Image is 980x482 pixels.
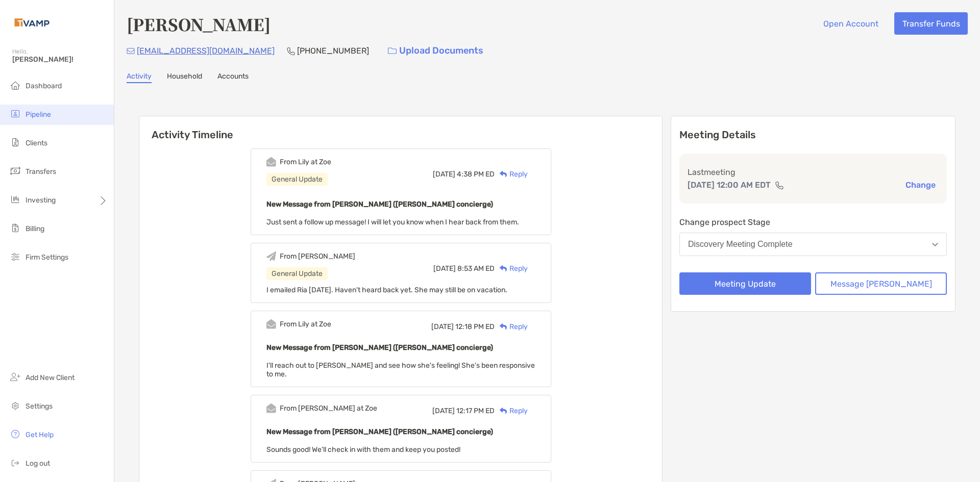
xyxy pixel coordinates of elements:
[26,253,68,262] span: Firm Settings
[287,47,295,55] img: Phone Icon
[815,12,886,35] button: Open Account
[894,12,968,35] button: Transfer Funds
[9,456,21,469] img: logout icon
[26,430,54,439] span: Get Help
[26,82,62,90] span: Dashboard
[12,55,108,64] span: [PERSON_NAME]!
[266,173,328,186] div: General Update
[12,4,52,41] img: Zoe Logo
[495,263,528,274] div: Reply
[457,170,495,179] span: 4:38 PM ED
[688,179,771,191] p: [DATE] 12:00 AM EDT
[167,72,202,83] a: Household
[495,405,528,416] div: Reply
[266,267,328,280] div: General Update
[266,251,276,261] img: Event icon
[26,459,50,468] span: Log out
[280,320,331,328] div: From Lily at Zoe
[266,361,535,378] span: I'll reach out to [PERSON_NAME] and see how she's feeling! She's been responsive to me.
[902,180,939,190] button: Change
[280,158,331,166] div: From Lily at Zoe
[9,222,21,234] img: billing icon
[26,196,56,205] span: Investing
[432,407,455,415] span: [DATE]
[26,139,47,147] span: Clients
[679,129,947,141] p: Meeting Details
[688,166,939,179] p: Last meeting
[9,79,21,91] img: dashboard icon
[266,286,507,294] span: I emailed Ria [DATE]. Haven't heard back yet. She may still be on vacation.
[388,47,397,55] img: button icon
[495,321,528,332] div: Reply
[127,48,135,54] img: Email Icon
[26,110,51,119] span: Pipeline
[280,252,355,261] div: From [PERSON_NAME]
[217,72,249,83] a: Accounts
[500,408,507,414] img: Reply icon
[775,181,784,189] img: communication type
[9,371,21,383] img: add_new_client icon
[455,322,495,331] span: 12:18 PM ED
[500,171,507,177] img: Reply icon
[679,272,811,295] button: Meeting Update
[9,250,21,263] img: firm-settings icon
[688,240,793,249] div: Discovery Meeting Complete
[457,264,495,273] span: 8:53 AM ED
[679,233,947,256] button: Discovery Meeting Complete
[9,428,21,440] img: get-help icon
[26,373,75,382] span: Add New Client
[139,116,662,141] h6: Activity Timeline
[9,193,21,206] img: investing icon
[26,167,56,176] span: Transfers
[137,44,275,57] p: [EMAIL_ADDRESS][DOMAIN_NAME]
[431,322,454,331] span: [DATE]
[433,170,455,179] span: [DATE]
[500,265,507,272] img: Reply icon
[280,404,377,413] div: From [PERSON_NAME] at Zoe
[297,44,369,57] p: [PHONE_NUMBER]
[9,165,21,177] img: transfers icon
[266,403,276,413] img: Event icon
[433,264,456,273] span: [DATE]
[127,12,271,36] h4: [PERSON_NAME]
[127,72,152,83] a: Activity
[9,108,21,120] img: pipeline icon
[9,136,21,148] img: clients icon
[266,157,276,167] img: Event icon
[9,399,21,412] img: settings icon
[26,224,44,233] span: Billing
[266,343,493,352] b: New Message from [PERSON_NAME] ([PERSON_NAME] concierge)
[456,407,495,415] span: 12:17 PM ED
[266,200,493,209] b: New Message from [PERSON_NAME] ([PERSON_NAME] concierge)
[381,40,490,62] a: Upload Documents
[26,402,53,411] span: Settings
[495,169,528,180] div: Reply
[500,323,507,330] img: Reply icon
[266,445,460,454] span: Sounds good! We'll check in with them and keep you posted!
[266,319,276,329] img: Event icon
[815,272,947,295] button: Message [PERSON_NAME]
[679,216,947,229] p: Change prospect Stage
[266,218,519,226] span: Just sent a follow up message! I will let you know when I hear back from them.
[932,243,938,246] img: Open dropdown arrow
[266,427,493,436] b: New Message from [PERSON_NAME] ([PERSON_NAME] concierge)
